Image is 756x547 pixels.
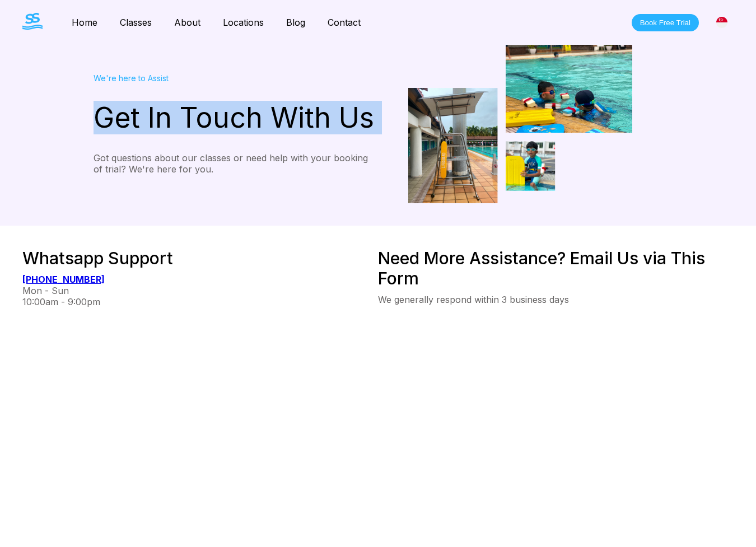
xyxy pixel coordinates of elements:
[163,17,212,28] a: About
[60,17,109,28] a: Home
[378,248,734,288] div: Need More Assistance? Email Us via This Form
[94,73,378,83] div: We're here to Assist
[22,13,43,30] img: The Swim Starter Logo
[275,17,316,28] a: Blog
[716,17,727,28] img: Singapore
[408,45,632,203] img: Swimming Classes
[632,14,699,31] button: Book Free Trial
[378,294,734,305] div: We generally respond within 3 business days
[22,274,105,285] a: [PHONE_NUMBER]
[94,101,378,134] div: Get In Touch With Us
[22,248,378,268] div: Whatsapp Support
[94,152,378,175] div: Got questions about our classes or need help with your booking of trial? We're here for you.
[212,17,275,28] a: Locations
[316,17,372,28] a: Contact
[710,11,734,34] div: [GEOGRAPHIC_DATA]
[109,17,163,28] a: Classes
[22,285,378,296] div: Mon - Sun
[22,296,378,307] div: 10:00am - 9:00pm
